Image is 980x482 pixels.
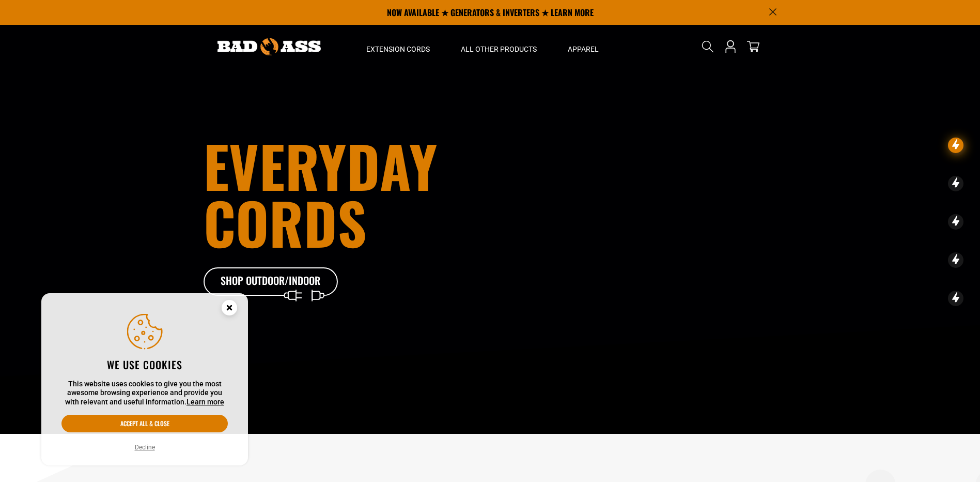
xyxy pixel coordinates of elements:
[461,44,537,54] span: All Other Products
[61,358,228,371] h2: We use cookies
[351,25,445,68] summary: Extension Cords
[217,38,321,55] img: Bad Ass Extension Cords
[699,38,716,55] summary: Search
[568,44,599,54] span: Apparel
[204,137,548,251] h1: Everyday cords
[61,415,228,432] button: Accept all & close
[552,25,614,68] summary: Apparel
[445,25,552,68] summary: All Other Products
[366,44,430,54] span: Extension Cords
[204,267,338,296] a: Shop Outdoor/Indoor
[61,380,228,407] p: This website uses cookies to give you the most awesome browsing experience and provide you with r...
[186,398,224,406] a: Learn more
[41,293,248,466] aside: Cookie Consent
[132,442,158,453] button: Decline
